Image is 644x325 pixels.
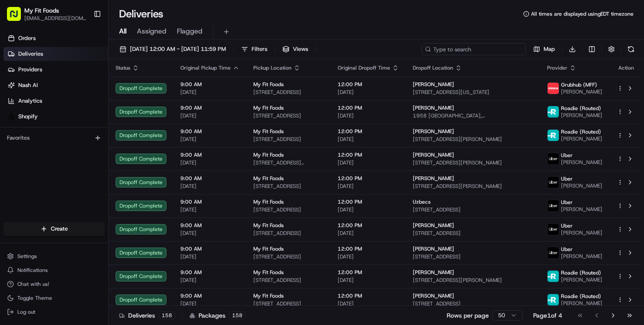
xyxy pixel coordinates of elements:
span: 9:00 AM [180,151,239,158]
span: [DATE] [180,253,239,260]
span: 12:00 PM [338,128,399,135]
span: [PERSON_NAME] [413,175,454,182]
span: [STREET_ADDRESS] [413,230,533,237]
span: 12:00 PM [338,292,399,299]
span: My Fit Foods [253,128,284,135]
button: Refresh [625,43,637,55]
span: [PERSON_NAME] [413,222,454,229]
button: My Fit Foods [24,6,59,15]
span: Knowledge Base [17,171,66,180]
span: My Fit Foods [253,198,284,205]
button: [EMAIL_ADDRESS][DOMAIN_NAME] [24,15,86,22]
span: Uber [561,222,573,229]
span: API Documentation [82,171,139,180]
span: [DATE] [99,135,117,142]
span: Chat with us! [17,281,49,288]
span: Analytics [18,97,42,105]
span: [PERSON_NAME] [413,245,454,252]
button: Chat with us! [3,278,105,290]
span: [STREET_ADDRESS][PERSON_NAME] [413,136,533,143]
span: [STREET_ADDRESS] [253,277,324,284]
p: Welcome 👋 [9,35,158,49]
span: 12:00 PM [338,151,399,158]
span: Assigned [137,26,166,37]
a: Orders [3,31,108,45]
span: [STREET_ADDRESS] [413,206,533,213]
button: Log out [3,306,105,318]
span: [PERSON_NAME] [561,159,602,166]
span: [DATE] [338,159,399,166]
span: 9:00 AM [180,104,239,111]
span: Settings [17,253,37,260]
span: Wisdom [PERSON_NAME] [27,135,93,142]
span: [DATE] [338,206,399,213]
div: 158 [229,312,246,319]
div: We're available if you need us! [39,92,120,99]
span: [PERSON_NAME] [561,229,602,236]
span: Original Pickup Time [180,64,231,71]
span: Roadie (Routed) [561,269,601,276]
span: Orders [18,34,36,42]
span: Shopify [18,113,38,121]
span: [PERSON_NAME] [561,206,602,213]
span: 9:00 AM [180,245,239,252]
span: 9:00 AM [180,81,239,88]
span: [DATE] [180,300,239,307]
span: [STREET_ADDRESS] [253,253,324,260]
a: Providers [3,63,108,77]
span: Uber [561,199,573,206]
span: [STREET_ADDRESS][PERSON_NAME] [413,277,533,284]
span: [PERSON_NAME] [561,112,602,119]
input: Type to search [422,43,526,55]
span: [STREET_ADDRESS] [253,136,324,143]
button: See all [135,111,158,122]
span: [STREET_ADDRESS][PERSON_NAME] [413,159,533,166]
span: [STREET_ADDRESS] [413,253,533,260]
span: [DATE] [338,136,399,143]
h1: Deliveries [119,7,163,21]
span: 12:00 PM [338,245,399,252]
span: My Fit Foods [253,175,284,182]
span: Providers [18,66,42,74]
span: Flagged [177,26,202,37]
img: 5e692f75ce7d37001a5d71f1 [548,83,559,94]
span: Original Dropoff Time [338,64,390,71]
span: My Fit Foods [253,245,284,252]
div: 158 [159,312,175,319]
span: [STREET_ADDRESS][US_STATE] [413,89,533,96]
span: 12:00 PM [338,269,399,276]
span: Roadie (Routed) [561,293,601,300]
span: My Fit Foods [253,81,284,88]
span: [DATE] [338,183,399,190]
span: Uber [561,246,573,253]
span: 12:00 PM [338,198,399,205]
span: My Fit Foods [253,269,284,276]
p: Rows per page [447,311,489,320]
button: [DATE] 12:00 AM - [DATE] 11:59 PM [116,43,230,55]
span: [PERSON_NAME] [413,292,454,299]
span: Status [116,64,130,71]
img: Wisdom Oko [9,127,23,144]
button: Settings [3,250,105,262]
span: 9:00 AM [180,128,239,135]
span: 12:00 PM [338,81,399,88]
span: My Fit Foods [253,292,284,299]
img: Nash [9,9,26,26]
span: [STREET_ADDRESS] [253,230,324,237]
span: Toggle Theme [17,295,52,302]
button: Create [3,222,105,236]
span: 9:00 AM [180,222,239,229]
span: Views [293,45,308,53]
a: Powered byPylon [61,192,105,199]
img: roadie-logo-v2.jpg [548,294,559,305]
button: Notifications [3,264,105,276]
span: Uzbecs [413,198,431,205]
span: Create [51,225,68,233]
span: Map [544,45,555,53]
span: Provider [547,64,568,71]
button: Toggle Theme [3,292,105,304]
img: uber-new-logo.jpeg [548,200,559,211]
span: Uber [561,175,573,182]
a: 💻API Documentation [70,168,143,183]
button: Views [279,43,312,55]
